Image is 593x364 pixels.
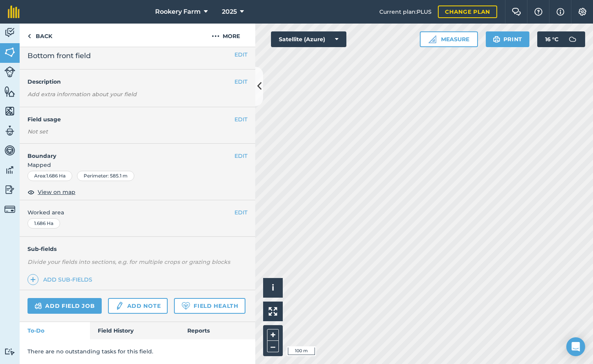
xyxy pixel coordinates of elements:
button: More [196,24,255,47]
button: 16 °C [537,31,585,47]
a: Field History [90,322,179,339]
div: Area : 1.686 Ha [27,171,72,181]
span: Worked area [27,208,247,217]
img: svg+xml;base64,PD94bWwgdmVyc2lvbj0iMS4wIiBlbmNvZGluZz0idXRmLTgiPz4KPCEtLSBHZW5lcmF0b3I6IEFkb2JlIE... [565,31,580,47]
img: svg+xml;base64,PHN2ZyB4bWxucz0iaHR0cDovL3d3dy53My5vcmcvMjAwMC9zdmciIHdpZHRoPSIyMCIgaGVpZ2h0PSIyNC... [212,31,220,41]
span: View on map [38,188,75,196]
button: Print [486,31,530,47]
a: To-Do [20,322,90,339]
button: EDIT [234,50,247,59]
img: svg+xml;base64,PHN2ZyB4bWxucz0iaHR0cDovL3d3dy53My5vcmcvMjAwMC9zdmciIHdpZHRoPSIxOSIgaGVpZ2h0PSIyNC... [493,35,500,44]
span: Mapped [20,161,255,169]
img: svg+xml;base64,PD94bWwgdmVyc2lvbj0iMS4wIiBlbmNvZGluZz0idXRmLTgiPz4KPCEtLSBHZW5lcmF0b3I6IEFkb2JlIE... [4,164,15,176]
img: svg+xml;base64,PD94bWwgdmVyc2lvbj0iMS4wIiBlbmNvZGluZz0idXRmLTgiPz4KPCEtLSBHZW5lcmF0b3I6IEFkb2JlIE... [115,301,124,311]
img: svg+xml;base64,PHN2ZyB4bWxucz0iaHR0cDovL3d3dy53My5vcmcvMjAwMC9zdmciIHdpZHRoPSI1NiIgaGVpZ2h0PSI2MC... [4,46,15,58]
button: View on map [27,187,75,197]
div: Not set [27,128,247,135]
img: Four arrows, one pointing top left, one top right, one bottom right and the last bottom left [269,307,277,316]
span: Rookery Farm [155,7,201,16]
div: 1.686 Ha [27,218,60,229]
span: i [272,283,274,293]
img: svg+xml;base64,PD94bWwgdmVyc2lvbj0iMS4wIiBlbmNvZGluZz0idXRmLTgiPz4KPCEtLSBHZW5lcmF0b3I6IEFkb2JlIE... [4,145,15,156]
img: svg+xml;base64,PHN2ZyB4bWxucz0iaHR0cDovL3d3dy53My5vcmcvMjAwMC9zdmciIHdpZHRoPSI5IiBoZWlnaHQ9IjI0Ii... [27,31,31,41]
img: svg+xml;base64,PD94bWwgdmVyc2lvbj0iMS4wIiBlbmNvZGluZz0idXRmLTgiPz4KPCEtLSBHZW5lcmF0b3I6IEFkb2JlIE... [4,125,15,137]
p: There are no outstanding tasks for this field. [27,347,247,356]
a: Field Health [174,298,245,314]
h4: Sub-fields [20,245,255,253]
button: + [267,329,279,341]
h4: Description [27,77,247,86]
a: Back [20,24,60,47]
img: svg+xml;base64,PD94bWwgdmVyc2lvbj0iMS4wIiBlbmNvZGluZz0idXRmLTgiPz4KPCEtLSBHZW5lcmF0b3I6IEFkb2JlIE... [4,348,15,355]
a: Add sub-fields [27,274,95,285]
img: svg+xml;base64,PD94bWwgdmVyc2lvbj0iMS4wIiBlbmNvZGluZz0idXRmLTgiPz4KPCEtLSBHZW5lcmF0b3I6IEFkb2JlIE... [4,184,15,196]
a: Reports [179,322,255,339]
button: – [267,341,279,352]
span: Current plan : PLUS [379,7,432,16]
em: Divide your fields into sections, e.g. for multiple crops or grazing blocks [27,258,230,265]
button: EDIT [234,208,247,217]
a: Change plan [438,5,497,18]
span: Bottom front field [27,50,91,61]
img: svg+xml;base64,PD94bWwgdmVyc2lvbj0iMS4wIiBlbmNvZGluZz0idXRmLTgiPz4KPCEtLSBHZW5lcmF0b3I6IEFkb2JlIE... [4,27,15,38]
img: svg+xml;base64,PHN2ZyB4bWxucz0iaHR0cDovL3d3dy53My5vcmcvMjAwMC9zdmciIHdpZHRoPSI1NiIgaGVpZ2h0PSI2MC... [4,86,15,97]
img: svg+xml;base64,PHN2ZyB4bWxucz0iaHR0cDovL3d3dy53My5vcmcvMjAwMC9zdmciIHdpZHRoPSIxOCIgaGVpZ2h0PSIyNC... [27,187,35,197]
button: i [263,278,283,298]
img: fieldmargin Logo [8,5,20,18]
img: svg+xml;base64,PD94bWwgdmVyc2lvbj0iMS4wIiBlbmNvZGluZz0idXRmLTgiPz4KPCEtLSBHZW5lcmF0b3I6IEFkb2JlIE... [4,204,15,215]
button: EDIT [234,152,247,160]
div: Perimeter : 585.1 m [77,171,134,181]
a: Add note [108,298,168,314]
img: svg+xml;base64,PD94bWwgdmVyc2lvbj0iMS4wIiBlbmNvZGluZz0idXRmLTgiPz4KPCEtLSBHZW5lcmF0b3I6IEFkb2JlIE... [4,66,15,77]
button: EDIT [234,77,247,86]
em: Add extra information about your field [27,91,137,98]
img: Ruler icon [428,35,436,43]
img: A cog icon [578,8,587,16]
span: 16 ° C [545,31,558,47]
img: svg+xml;base64,PHN2ZyB4bWxucz0iaHR0cDovL3d3dy53My5vcmcvMjAwMC9zdmciIHdpZHRoPSIxNyIgaGVpZ2h0PSIxNy... [556,7,564,16]
img: svg+xml;base64,PHN2ZyB4bWxucz0iaHR0cDovL3d3dy53My5vcmcvMjAwMC9zdmciIHdpZHRoPSI1NiIgaGVpZ2h0PSI2MC... [4,105,15,117]
img: svg+xml;base64,PD94bWwgdmVyc2lvbj0iMS4wIiBlbmNvZGluZz0idXRmLTgiPz4KPCEtLSBHZW5lcmF0b3I6IEFkb2JlIE... [35,301,42,311]
img: Two speech bubbles overlapping with the left bubble in the forefront [512,8,521,16]
img: svg+xml;base64,PHN2ZyB4bWxucz0iaHR0cDovL3d3dy53My5vcmcvMjAwMC9zdmciIHdpZHRoPSIxNCIgaGVpZ2h0PSIyNC... [30,275,36,284]
span: 2025 [222,7,237,16]
h4: Field usage [27,115,234,124]
img: A question mark icon [534,8,543,16]
button: EDIT [234,115,247,124]
a: Add field job [27,298,102,314]
h4: Boundary [20,144,234,160]
button: Measure [420,31,478,47]
div: Open Intercom Messenger [566,337,585,356]
button: Satellite (Azure) [271,31,346,47]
